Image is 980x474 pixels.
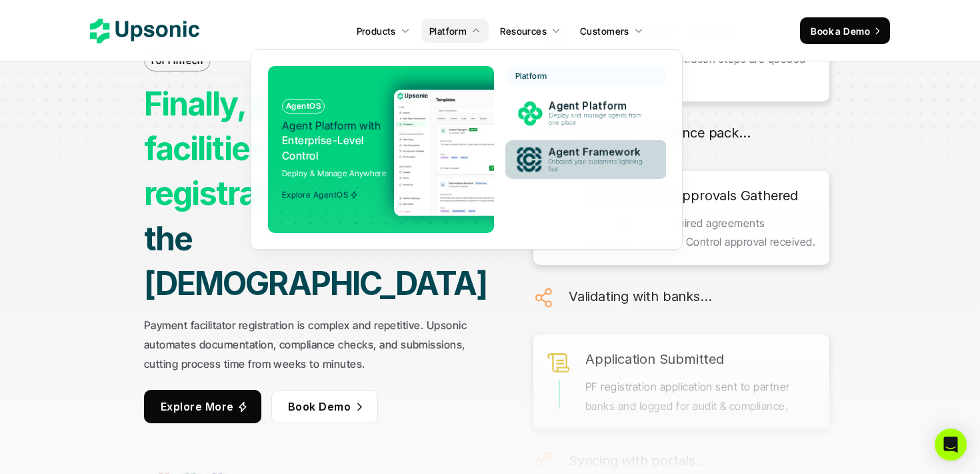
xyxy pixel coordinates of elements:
[282,119,381,132] span: Agent Platform with
[144,390,261,423] a: Explore More
[585,377,816,416] p: PF registration application sent to partner banks and logged for audit & compliance.
[144,84,387,213] strong: Finally, payment facilities registrations
[349,19,418,43] a: Products
[144,174,487,302] strong: without the [DEMOGRAPHIC_DATA]
[282,190,358,200] span: Explore AgentOS
[585,49,816,88] p: All required PF registration steps are queued for execution.
[282,118,384,163] p: Enterprise-Level Control
[549,100,649,112] p: Agent Platform
[429,24,467,38] p: Platform
[548,146,649,158] p: Agent Framework
[268,66,494,233] a: AgentOSAgent Platform withEnterprise-Level ControlDeploy & Manage AnywhereExplore AgentOS
[585,184,798,207] h6: Documents & Approvals Gathered
[811,24,870,38] p: Book a Demo
[271,390,378,423] a: Book Demo
[585,214,816,252] p: KYC, AML, and required agreements collected; Human in Control approval received.
[151,53,203,67] p: For FinTech
[935,429,967,461] div: Open Intercom Messenger
[585,348,724,371] h6: Application Submitted
[288,397,351,417] p: Book Demo
[144,318,470,371] strong: Payment facilitator registration is complex and repetitive. Upsonic automates documentation, comp...
[161,397,234,417] p: Explore More
[549,112,647,127] p: Deploy and manage agents from one place
[515,71,547,81] p: Platform
[357,24,396,38] p: Products
[548,158,648,173] p: Onboard your customers lightning fast
[569,285,712,308] h6: Validating with banks…
[580,24,629,38] p: Customers
[286,101,321,111] p: AgentOS
[569,449,707,472] h6: Syncing with portals…
[282,190,348,200] p: Explore AgentOS
[282,167,387,180] p: Deploy & Manage Anywhere
[500,24,547,38] p: Resources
